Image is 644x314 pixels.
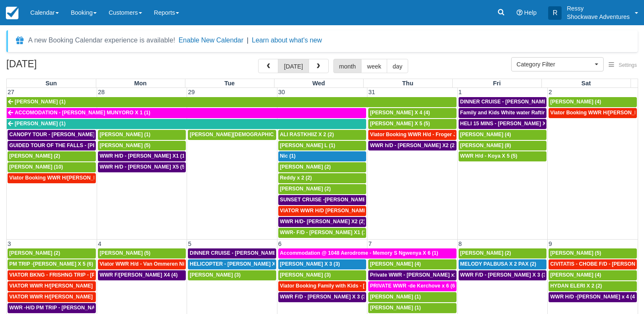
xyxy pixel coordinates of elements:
[367,89,376,95] span: 31
[9,164,63,170] span: [PERSON_NAME] (10)
[517,60,593,69] span: Category Filter
[619,62,637,68] span: Settings
[9,250,60,256] span: [PERSON_NAME] (2)
[278,130,366,140] a: ALI RASTKHIIZ X 2 (2)
[368,108,456,118] a: [PERSON_NAME] X 4 (4)
[98,141,186,151] a: [PERSON_NAME] (5)
[188,259,276,269] a: HELICOPTER - [PERSON_NAME] X 3 (3)
[567,13,630,21] p: Shockwave Adventures
[98,151,186,161] a: WWR H/D - [PERSON_NAME] X1 (1)
[100,250,150,256] span: [PERSON_NAME] (5)
[9,294,105,300] span: VIATOR WWR H/[PERSON_NAME] 2 (2)
[100,261,207,267] span: Viator WWR H/d - Van Ommeren Nick X 4 (4)
[333,59,362,73] button: month
[459,130,546,140] a: [PERSON_NAME] (4)
[460,132,511,137] span: [PERSON_NAME] (4)
[549,281,637,291] a: HYDAN ELERI X 2 (2)
[8,259,96,269] a: PM TRIP -[PERSON_NAME] X 5 (6)
[280,153,296,159] span: Nic (1)
[98,248,186,259] a: [PERSON_NAME] (5)
[28,35,175,45] div: A new Booking Calendar experience is available!
[100,164,187,170] span: WWR H/D - [PERSON_NAME] X5 (5)
[581,80,591,87] span: Sat
[460,261,536,267] span: MELODY PALBUSA X 2 PAX (2)
[459,141,546,151] a: [PERSON_NAME] (8)
[368,130,456,140] a: Viator Booking WWR H/d - Froger Julien X1 (1)
[280,230,368,235] span: WWR- F/D - [PERSON_NAME] X1 (1)
[15,121,66,127] span: [PERSON_NAME] (1)
[550,250,601,256] span: [PERSON_NAME] (5)
[98,259,186,269] a: Viator WWR H/d - Van Ommeren Nick X 4 (4)
[98,162,186,172] a: WWR H/D - [PERSON_NAME] X5 (5)
[604,59,642,71] button: Settings
[278,228,366,238] a: WWR- F/D - [PERSON_NAME] X1 (1)
[548,240,553,247] span: 9
[370,121,430,127] span: [PERSON_NAME] X 5 (5)
[9,261,93,267] span: PM TRIP -[PERSON_NAME] X 5 (6)
[402,80,413,87] span: Thu
[278,59,309,73] button: [DATE]
[387,59,408,73] button: day
[6,7,18,19] img: checkfront-main-nav-mini-logo.png
[549,248,637,259] a: [PERSON_NAME] (5)
[9,272,150,278] span: VIATOR BKNG - FRISHNG TRIP - [PERSON_NAME] X 5 (4)
[247,37,248,44] span: |
[460,121,557,127] span: HELI 15 MINS - [PERSON_NAME] X4 (4)
[460,153,517,159] span: WWR H/d - Koya X 5 (5)
[370,132,483,137] span: Viator Booking WWR H/d - Froger Julien X1 (1)
[524,9,537,16] span: Help
[45,80,57,87] span: Sun
[9,142,148,148] span: GUIDED TOUR OF THE FALLS - [PERSON_NAME] X 5 (5)
[278,195,366,205] a: SUNSET CRUISE -[PERSON_NAME] X2 (2)
[9,153,60,159] span: [PERSON_NAME] (2)
[8,130,96,140] a: CANOPY TOUR - [PERSON_NAME] X5 (5)
[9,305,120,311] span: WWR -H/D PM TRIP - [PERSON_NAME] X5 (5)
[278,270,366,280] a: [PERSON_NAME] (3)
[280,294,368,300] span: WWR F/D - [PERSON_NAME] X 3 (3)
[280,164,331,170] span: [PERSON_NAME] (2)
[8,151,96,161] a: [PERSON_NAME] (2)
[549,292,637,302] a: WWR H/D -[PERSON_NAME] x 4 (4)
[280,283,418,289] span: Viator Booking Family with Kids - [PERSON_NAME] 4 (4)
[370,142,456,148] span: WWR h/D - [PERSON_NAME] X2 (2)
[367,240,372,247] span: 7
[278,162,366,172] a: [PERSON_NAME] (2)
[190,250,293,256] span: DINNER CRUISE - [PERSON_NAME] X3 (3)
[278,151,366,161] a: Nic (1)
[368,141,456,151] a: WWR h/D - [PERSON_NAME] X2 (2)
[368,259,456,269] a: [PERSON_NAME] (4)
[8,173,96,183] a: Viator Booking WWR H/[PERSON_NAME] [PERSON_NAME][GEOGRAPHIC_DATA] (1)
[224,80,235,87] span: Tue
[278,141,366,151] a: [PERSON_NAME] L (1)
[188,248,276,259] a: DINNER CRUISE - [PERSON_NAME] X3 (3)
[7,119,366,129] a: [PERSON_NAME] (1)
[459,259,546,269] a: MELODY PALBUSA X 2 PAX (2)
[550,99,601,105] span: [PERSON_NAME] (4)
[280,197,383,203] span: SUNSET CRUISE -[PERSON_NAME] X2 (2)
[280,250,438,256] span: Accommodation @ 1048 Aerodrome - Memory S Ngwenya X 6 (1)
[9,175,218,181] span: Viator Booking WWR H/[PERSON_NAME] [PERSON_NAME][GEOGRAPHIC_DATA] (1)
[8,141,96,151] a: GUIDED TOUR OF THE FALLS - [PERSON_NAME] X 5 (5)
[280,208,380,214] span: VIATOR WWR H/D [PERSON_NAME] 4 (4)
[280,272,331,278] span: [PERSON_NAME] (3)
[97,89,106,95] span: 28
[190,261,287,267] span: HELICOPTER - [PERSON_NAME] X 3 (3)
[550,294,636,300] span: WWR H/D -[PERSON_NAME] x 4 (4)
[368,281,456,291] a: PRIVATE WWR -de Kerchove x 6 (6)
[252,37,322,44] a: Learn about what's new
[277,240,282,247] span: 6
[458,89,463,95] span: 1
[15,99,66,105] span: [PERSON_NAME] (1)
[370,294,421,300] span: [PERSON_NAME] (1)
[368,270,456,280] a: Private WWR - [PERSON_NAME] x1 (1)
[98,270,186,280] a: WWR F/[PERSON_NAME] X4 (4)
[493,80,501,87] span: Fri
[278,173,366,183] a: Reddy x 2 (2)
[459,248,546,259] a: [PERSON_NAME] (2)
[8,248,96,259] a: [PERSON_NAME] (2)
[8,281,96,291] a: VIATOR WWR H/[PERSON_NAME] 2 (2)
[7,240,12,247] span: 3
[8,292,96,302] a: VIATOR WWR H/[PERSON_NAME] 2 (2)
[549,259,637,269] a: CIVITATIS - CHOBE F/D - [PERSON_NAME] X 2 (3)
[187,240,192,247] span: 5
